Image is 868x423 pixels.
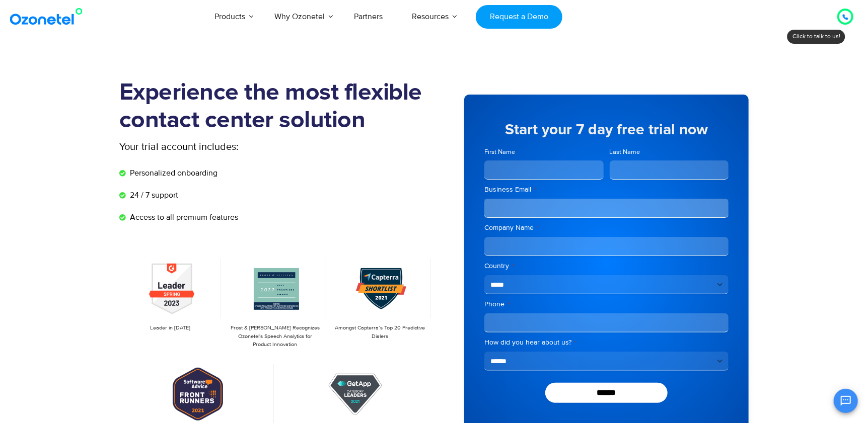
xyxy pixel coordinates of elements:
p: Your trial account includes: [119,139,358,154]
label: Last Name [610,147,729,157]
label: Phone [484,299,729,309]
a: Request a Demo [476,5,562,29]
p: Frost & [PERSON_NAME] Recognizes Ozonetel's Speech Analytics for Product Innovation [229,324,321,349]
label: How did you hear about us? [484,337,729,348]
span: 24 / 7 support [127,189,178,201]
label: First Name [484,147,604,157]
span: Personalized onboarding [127,167,218,179]
label: Country [484,261,729,271]
span: Access to all premium features [127,211,238,223]
p: Leader in [DATE] [124,324,216,332]
p: Amongst Capterra’s Top 20 Predictive Dialers [334,324,426,341]
label: Company Name [484,223,729,233]
label: Business Email [484,185,729,195]
h1: Experience the most flexible contact center solution [119,79,434,134]
h5: Start your 7 day free trial now [484,122,729,137]
button: Open chat [834,389,858,413]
